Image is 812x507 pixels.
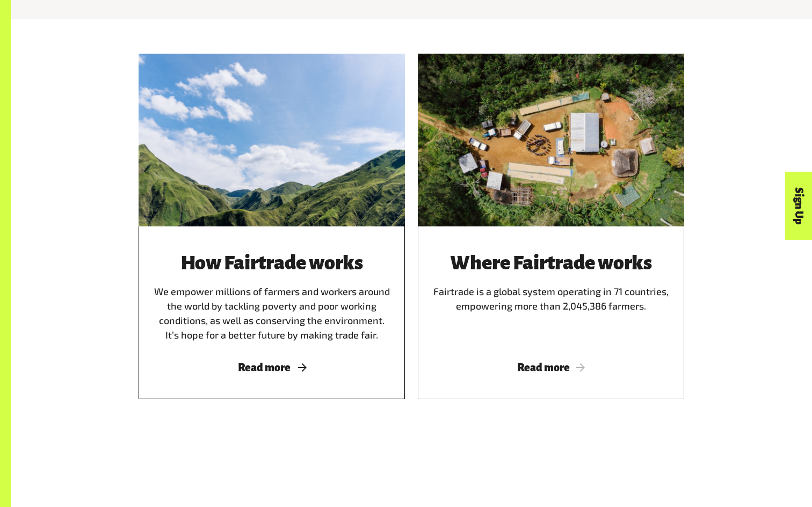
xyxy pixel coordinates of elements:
h3: Where Fairtrade works [431,252,671,274]
div: We empower millions of farmers and workers around the world by tackling poverty and poor working ... [151,252,392,342]
span: Read more [151,362,392,373]
h3: How Fairtrade works [151,252,392,274]
a: How Fairtrade worksWe empower millions of farmers and workers around the world by tackling povert... [139,54,405,399]
a: Where Fairtrade worksFairtrade is a global system operating in 71 countries, empowering more than... [418,54,684,399]
span: Read more [431,362,671,373]
div: Fairtrade is a global system operating in 71 countries, empowering more than 2,045,386 farmers. [431,252,671,342]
